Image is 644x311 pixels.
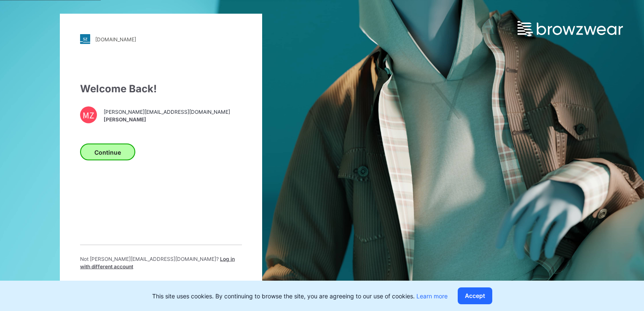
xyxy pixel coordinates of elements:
[152,292,448,300] p: This site uses cookies. By continuing to browse the site, you are agreeing to our use of cookies.
[80,81,242,97] div: Welcome Back!
[80,255,242,271] p: Not [PERSON_NAME][EMAIL_ADDRESS][DOMAIN_NAME] ?
[80,144,135,161] button: Continue
[458,287,492,304] button: Accept
[104,108,230,115] span: [PERSON_NAME][EMAIL_ADDRESS][DOMAIN_NAME]
[416,292,448,300] a: Learn more
[95,36,136,42] div: [DOMAIN_NAME]
[80,34,242,44] a: [DOMAIN_NAME]
[104,115,230,123] span: [PERSON_NAME]
[80,107,97,123] div: MZ
[518,21,623,36] img: browzwear-logo.e42bd6dac1945053ebaf764b6aa21510.svg
[80,34,90,44] img: stylezone-logo.562084cfcfab977791bfbf7441f1a819.svg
